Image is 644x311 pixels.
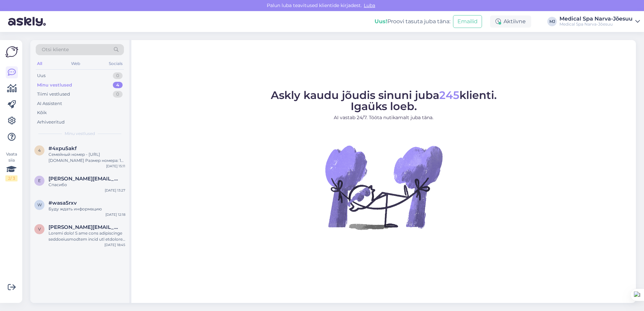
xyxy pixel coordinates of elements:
[104,242,125,247] div: [DATE] 18:45
[49,176,119,182] span: elena.mironova2011@gmail.com
[559,16,640,27] a: Medical Spa Narva-JõesuuMedical Spa Narva-Jõesuu
[37,82,72,89] div: Minu vestlused
[105,212,125,217] div: [DATE] 12:18
[70,59,82,68] div: Web
[113,91,123,98] div: 0
[49,182,125,188] div: Спасибо
[37,109,47,116] div: Kõik
[362,2,377,8] span: Luba
[113,82,123,89] div: 4
[323,127,444,248] img: No Chat active
[5,151,18,181] div: Vaata siia
[559,16,633,22] div: Medical Spa Narva-Jõesuu
[49,224,119,230] span: vladimir@inger.ee
[65,131,95,137] span: Minu vestlused
[113,72,123,79] div: 0
[37,202,42,207] span: w
[5,45,18,58] img: Askly Logo
[36,59,43,68] div: All
[5,175,18,181] div: 2 / 3
[105,188,125,193] div: [DATE] 13:27
[49,145,77,151] span: #4xpu5akf
[375,18,450,26] div: Proovi tasuta juba täna:
[439,89,459,102] span: 245
[37,119,65,126] div: Arhiveeritud
[37,100,62,107] div: AI Assistent
[106,164,125,169] div: [DATE] 15:11
[42,46,69,53] span: Otsi kliente
[49,230,125,242] div: Loremi dolo! S ame cons adipiscinge seddoeiusmodtem incid utl etdolore ma 0 aliqu. Enimadmin veni...
[37,91,70,98] div: Tiimi vestlused
[37,72,45,79] div: Uus
[49,206,125,212] div: Буду ждать информацию
[271,89,497,113] span: Askly kaudu jõudis sinuni juba klienti. Igaüks loeb.
[38,227,41,232] span: v
[49,200,77,206] span: #wasa5rxv
[490,15,531,28] div: Aktiivne
[375,18,387,25] b: Uus!
[547,17,557,26] div: MJ
[107,59,124,68] div: Socials
[49,151,125,164] div: Семейный номер - [URL][DOMAIN_NAME] Размер номера: 19 m² Включает: бесплатный Wi-Fi, ванна или ду...
[271,114,497,121] p: AI vastab 24/7. Tööta nutikamalt juba täna.
[38,178,41,183] span: e
[453,15,482,28] button: Emailid
[38,148,41,153] span: 4
[559,22,633,27] div: Medical Spa Narva-Jõesuu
